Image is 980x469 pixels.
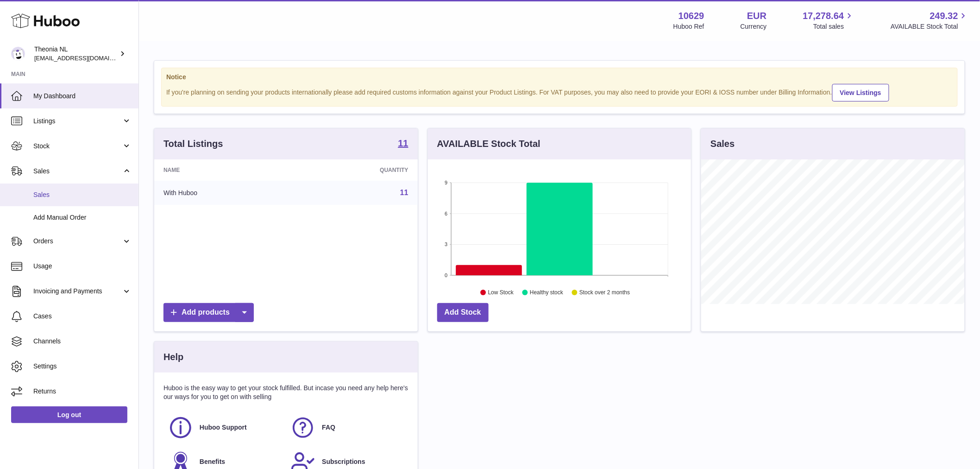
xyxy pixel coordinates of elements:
span: Stock [33,142,122,151]
span: FAQ [322,423,335,432]
span: Channels [33,337,132,346]
th: Name [154,159,293,181]
div: Theonia NL [34,45,118,63]
text: Healthy stock [530,290,564,296]
span: Orders [33,237,122,246]
text: 6 [445,211,447,216]
h3: Sales [710,138,735,150]
span: Invoicing and Payments [33,287,122,296]
a: Huboo Support [168,415,281,440]
span: Huboo Support [200,423,247,432]
span: Add Manual Order [33,213,132,222]
p: Huboo is the easy way to get your stock fulfilled. But incase you need any help here's our ways f... [163,384,408,401]
div: If you're planning on sending your products internationally please add required customs informati... [166,82,953,101]
span: Listings [33,117,122,126]
h3: AVAILABLE Stock Total [437,138,540,150]
span: [EMAIL_ADDRESS][DOMAIN_NAME] [34,54,136,62]
text: Stock over 2 months [579,290,630,296]
strong: 11 [398,139,408,148]
span: Settings [33,362,132,371]
a: View Listings [832,84,889,101]
span: Usage [33,262,132,271]
span: Subscriptions [322,457,365,466]
a: 17,278.64 Total sales [803,10,854,31]
strong: Notice [166,73,953,82]
span: Sales [33,167,122,176]
h3: Total Listings [163,138,223,150]
a: 11 [398,139,408,150]
th: Quantity [293,159,418,181]
span: Cases [33,312,132,321]
span: My Dashboard [33,92,132,101]
a: 249.32 AVAILABLE Stock Total [891,10,969,31]
span: Sales [33,190,132,199]
span: Benefits [200,457,225,466]
text: 0 [445,273,447,278]
span: AVAILABLE Stock Total [891,22,969,31]
a: Add Stock [437,303,489,322]
text: Low Stock [488,290,514,296]
a: 11 [400,189,408,196]
span: 17,278.64 [803,10,844,22]
a: FAQ [290,415,403,440]
div: Huboo Ref [673,22,704,31]
td: With Huboo [154,181,293,205]
span: Total sales [813,22,854,31]
img: info@wholesomegoods.eu [11,47,25,61]
a: Add products [163,303,254,322]
span: 249.32 [930,10,958,22]
a: Log out [11,406,127,423]
span: Returns [33,387,132,396]
h3: Help [163,351,183,363]
div: Currency [741,22,767,31]
strong: EUR [747,10,766,22]
text: 3 [445,242,447,247]
strong: 10629 [678,10,704,22]
text: 9 [445,180,447,185]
